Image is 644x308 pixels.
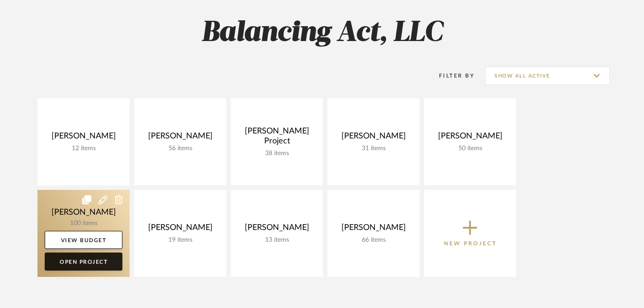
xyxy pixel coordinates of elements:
div: 13 items [238,236,316,244]
div: 56 items [141,145,219,152]
div: [PERSON_NAME] [335,223,412,236]
div: [PERSON_NAME] [238,223,316,236]
a: View Budget [45,231,122,249]
div: 31 items [335,145,412,152]
div: 50 items [431,145,509,152]
div: [PERSON_NAME] [431,131,509,145]
div: [PERSON_NAME] [141,223,219,236]
div: [PERSON_NAME] [335,131,412,145]
div: 66 items [335,236,412,244]
a: Open Project [45,253,122,271]
div: [PERSON_NAME] [45,131,122,145]
button: New Project [424,190,516,277]
div: 38 items [238,150,316,157]
div: [PERSON_NAME] [141,131,219,145]
p: New Project [444,239,497,248]
div: 12 items [45,145,122,152]
div: 19 items [141,236,219,244]
div: [PERSON_NAME] Project [238,126,316,150]
div: Filter By [427,71,475,80]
